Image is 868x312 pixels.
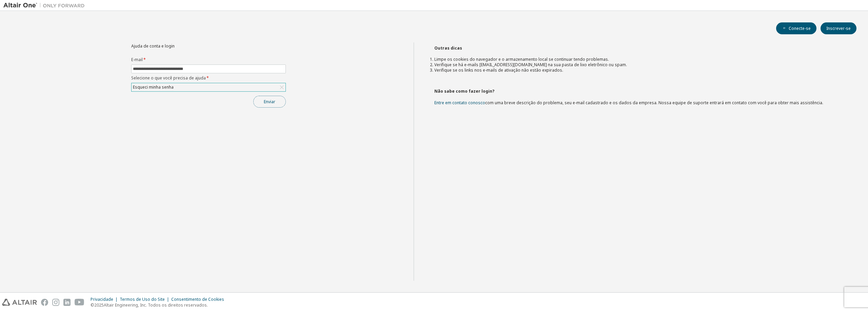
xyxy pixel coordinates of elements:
button: Inscrever-se [821,22,856,34]
button: Conecte-se [776,22,816,34]
font: E-mail [131,57,143,62]
img: facebook.svg [41,299,48,306]
font: Selecione o que você precisa de ajuda [131,75,206,81]
img: altair_logo.svg [2,299,37,306]
font: com uma breve descrição do problema, seu e-mail cadastrado e os dados da empresa. Nossa equipe de... [485,100,823,106]
font: Ajuda de conta e login [131,43,175,49]
button: Enviar [253,96,286,108]
img: youtube.svg [75,299,84,306]
img: linkedin.svg [63,299,71,306]
font: Esqueci minha senha [133,84,174,90]
font: Verifique se há e-mails [EMAIL_ADDRESS][DOMAIN_NAME] na sua pasta de lixo eletrônico ou spam. [434,62,627,68]
font: Inscrever-se [826,25,851,31]
font: © [91,302,94,308]
font: Não sabe como fazer login? [434,88,494,94]
font: Limpe os cookies do navegador e o armazenamento local se continuar tendo problemas. [434,56,609,62]
font: Consentimento de Cookies [171,296,224,302]
img: Altair Um [3,2,88,9]
img: instagram.svg [52,299,59,306]
font: Enviar [264,99,275,105]
font: 2025 [94,302,104,308]
font: Verifique se os links nos e-mails de ativação não estão expirados. [434,67,563,73]
font: Conecte-se [789,25,811,31]
font: Termos de Uso do Site [120,296,165,302]
font: Privacidade [91,296,113,302]
div: Esqueci minha senha [132,83,285,91]
font: Altair Engineering, Inc. Todos os direitos reservados. [104,302,208,308]
font: Outras dicas [434,45,462,51]
a: Entre em contato conosco [434,100,485,106]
